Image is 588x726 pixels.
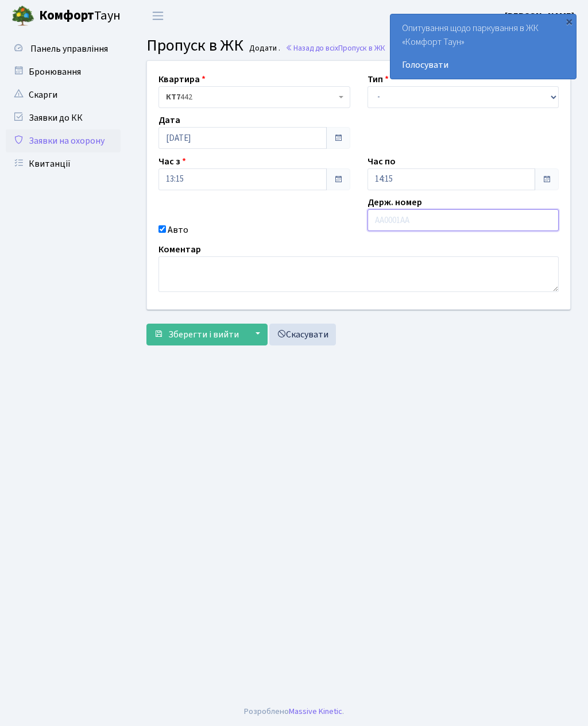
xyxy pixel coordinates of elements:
[166,91,336,103] span: <b>КТ7</b>&nbsp;&nbsp;&nbsp;442
[269,324,336,345] a: Скасувати
[338,43,385,53] span: Пропуск в ЖК
[168,223,188,237] label: Авто
[158,155,186,168] label: Час з
[505,9,574,23] a: [PERSON_NAME]
[244,705,344,718] div: Розроблено .
[289,705,342,717] a: Massive Kinetic
[30,43,108,55] span: Панель управління
[367,195,422,209] label: Держ. номер
[11,5,34,28] img: logo.png
[158,72,206,86] label: Квартира
[158,113,180,127] label: Дата
[390,14,576,79] div: Опитування щодо паркування в ЖК «Комфорт Таун»
[6,60,121,83] a: Бронювання
[6,129,121,152] a: Заявки на охорону
[6,106,121,129] a: Заявки до КК
[285,43,385,53] a: Назад до всіхПропуск в ЖК
[402,58,564,72] a: Голосувати
[158,86,350,108] span: <b>КТ7</b>&nbsp;&nbsp;&nbsp;442
[6,37,121,60] a: Панель управління
[144,6,172,25] button: Переключити навігацію
[168,328,239,341] span: Зберегти і вийти
[39,6,121,26] span: Таун
[247,44,280,53] small: Додати .
[146,324,246,345] button: Зберегти і вийти
[505,10,574,22] b: [PERSON_NAME]
[146,34,243,57] span: Пропуск в ЖК
[367,209,559,231] input: AA0001AA
[367,72,389,86] label: Тип
[563,16,575,27] div: ×
[158,243,201,256] label: Коментар
[6,152,121,175] a: Квитанції
[39,6,94,25] b: Комфорт
[367,155,396,168] label: Час по
[6,83,121,106] a: Скарги
[166,91,180,103] b: КТ7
